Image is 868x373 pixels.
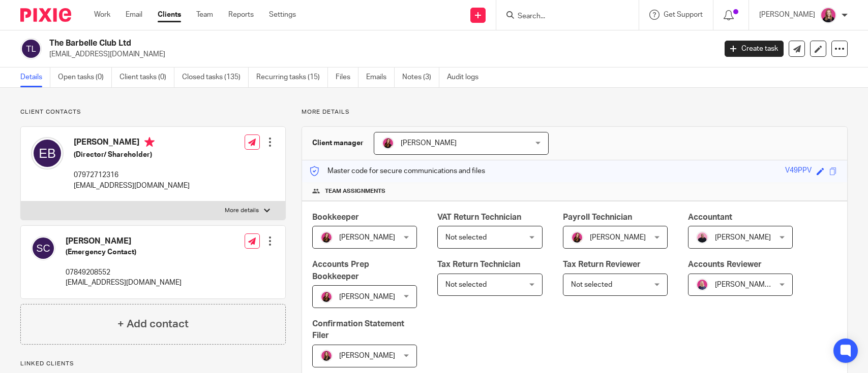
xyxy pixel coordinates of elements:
p: More details [225,207,259,215]
span: Bookkeeper [312,213,359,221]
img: Pixie [20,8,71,22]
span: Accounts Reviewer [688,260,762,268]
span: [PERSON_NAME] FCCA [715,281,791,288]
a: Details [20,67,50,87]
p: [EMAIL_ADDRESS][DOMAIN_NAME] [49,49,709,59]
p: 07849208552 [66,267,182,278]
a: Settings [269,10,296,20]
input: Search [517,12,608,21]
a: Client tasks (0) [119,67,174,87]
span: Confirmation Statement Filer [312,320,404,340]
span: VAT Return Technician [437,213,521,221]
a: Create task [725,41,784,57]
p: More details [302,108,848,116]
span: [PERSON_NAME] [401,140,457,147]
img: 21.png [320,291,333,303]
div: V49PPV [785,165,812,177]
h3: Client manager [312,138,364,148]
span: Get Support [664,11,703,18]
span: [PERSON_NAME] [715,234,771,241]
p: [EMAIL_ADDRESS][DOMAIN_NAME] [66,278,182,288]
span: Team assignments [325,187,385,195]
a: Open tasks (0) [58,67,112,87]
span: [PERSON_NAME] [339,234,395,241]
a: Work [94,10,110,20]
a: Emails [366,67,395,87]
i: Primary [144,137,155,147]
p: Linked clients [20,360,286,368]
span: Not selected [571,281,612,288]
p: [EMAIL_ADDRESS][DOMAIN_NAME] [74,181,190,191]
span: [PERSON_NAME] [339,293,395,300]
span: Tax Return Reviewer [563,260,641,268]
h4: + Add contact [117,316,189,332]
img: svg%3E [31,137,64,169]
span: Payroll Technician [563,213,632,221]
a: Reports [228,10,254,20]
span: Accounts Prep Bookkeeper [312,260,369,280]
img: 17.png [320,350,333,362]
span: [PERSON_NAME] [590,234,646,241]
img: 21.png [320,231,333,244]
a: Team [196,10,213,20]
img: 21.png [571,231,583,244]
a: Notes (3) [402,67,439,87]
a: Closed tasks (135) [182,67,249,87]
h5: (Director/ Shareholder) [74,150,190,160]
img: 21.png [382,137,394,149]
span: Accountant [688,213,732,221]
span: Tax Return Technician [437,260,520,268]
a: Audit logs [447,67,486,87]
a: Email [126,10,142,20]
img: svg%3E [20,38,42,59]
h4: [PERSON_NAME] [74,137,190,150]
img: Bio%20-%20Kemi%20.png [696,231,708,244]
img: Cheryl%20Sharp%20FCCA.png [696,279,708,291]
span: [PERSON_NAME] [339,352,395,359]
p: [PERSON_NAME] [759,10,815,20]
img: Team%20headshots.png [820,7,836,23]
span: Not selected [445,234,487,241]
a: Recurring tasks (15) [256,67,328,87]
h5: (Emergency Contact) [66,247,182,257]
img: svg%3E [31,236,55,260]
a: Files [336,67,358,87]
span: Not selected [445,281,487,288]
p: Master code for secure communications and files [310,166,485,176]
h2: The Barbelle Club Ltd [49,38,577,49]
p: Client contacts [20,108,286,116]
p: 07972712316 [74,170,190,180]
a: Clients [158,10,181,20]
h4: [PERSON_NAME] [66,236,182,247]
